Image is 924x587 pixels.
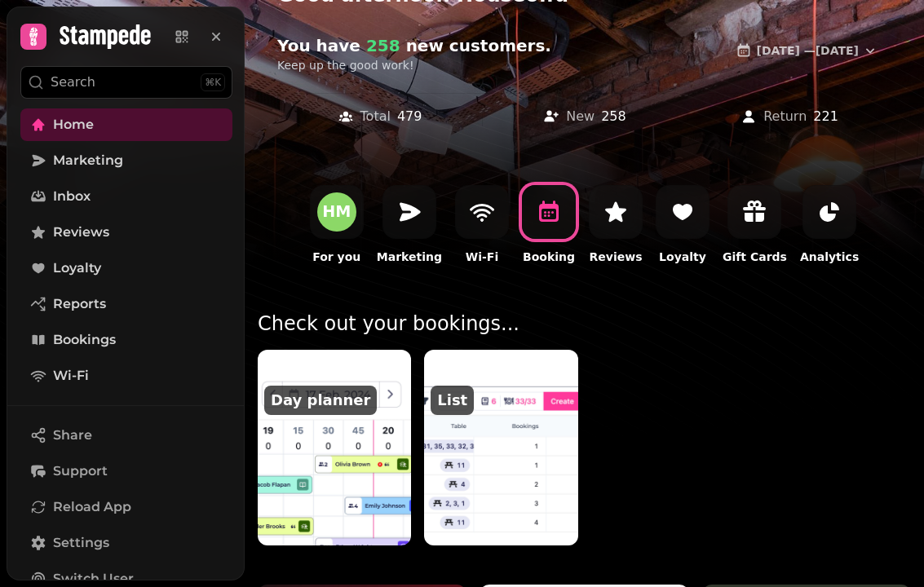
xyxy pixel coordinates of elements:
[53,533,109,553] span: Settings
[20,66,232,99] button: Search⌘K
[20,527,232,559] a: Settings
[590,249,643,265] p: Reviews
[20,419,232,452] button: Share
[800,249,859,265] p: Analytics
[53,115,94,135] span: Home
[53,258,101,278] span: Loyalty
[20,360,232,392] a: Wi-Fi
[53,223,109,242] span: Reviews
[53,187,91,206] span: Inbox
[53,330,116,350] span: Bookings
[20,455,232,488] button: Support
[20,216,232,249] a: Reviews
[377,249,442,265] p: Marketing
[723,34,891,67] button: [DATE] —[DATE]
[20,252,232,285] a: Loyalty
[51,73,95,92] p: Search
[20,144,232,177] a: Marketing
[20,180,232,213] a: Inbox
[201,73,225,91] div: ⌘K
[258,311,911,350] p: Check out your bookings...
[53,426,92,445] span: Share
[277,34,590,57] h2: You have new customer s .
[523,249,575,265] p: Booking
[264,386,377,415] p: Day planner
[431,386,474,415] p: List
[53,366,89,386] span: Wi-Fi
[53,497,131,517] span: Reload App
[723,249,787,265] p: Gift Cards
[20,324,232,356] a: Bookings
[659,249,706,265] p: Loyalty
[466,249,498,265] p: Wi-Fi
[424,350,577,545] a: List
[757,45,859,56] span: [DATE] — [DATE]
[312,249,360,265] p: For you
[322,204,351,219] div: H M
[360,36,400,55] span: 258
[424,350,577,545] img: aHR0cHM6Ly9zMy5ldS13ZXN0LTEuYW1hem9uYXdzLmNvbS9hc3NldHMuYmxhY2tieC5pby9wcm9kdWN0L2hvbWUvaW5mb3JtY...
[277,57,695,73] p: Keep up the good work!
[258,350,411,545] a: Day planner
[20,288,232,320] a: Reports
[20,108,232,141] a: Home
[53,461,108,481] span: Support
[258,350,411,545] img: aHR0cHM6Ly9zMy5ldS13ZXN0LTEuYW1hem9uYXdzLmNvbS9hc3NldHMuYmxhY2tieC5pby9wcm9kdWN0L2hvbWUvaW5mb3JtY...
[53,151,123,170] span: Marketing
[20,491,232,523] button: Reload App
[53,294,106,314] span: Reports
